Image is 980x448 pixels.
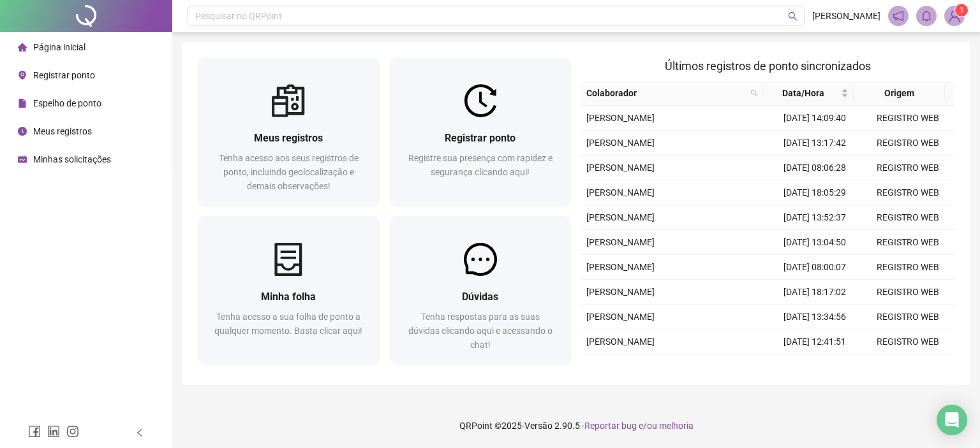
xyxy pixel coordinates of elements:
td: [DATE] 13:04:50 [768,230,861,255]
span: clock-circle [18,127,27,136]
td: [DATE] 13:52:37 [768,205,861,230]
span: Data/Hora [768,86,838,100]
td: [DATE] 08:06:28 [768,155,861,180]
td: REGISTRO WEB [861,255,954,280]
span: [PERSON_NAME] [586,262,655,272]
a: Registrar pontoRegistre sua presença com rapidez e segurança clicando aqui! [390,57,572,206]
td: REGISTRO WEB [861,205,954,230]
sup: Atualize o seu contato no menu Meus Dados [955,4,968,17]
td: [DATE] 08:08:07 [768,354,861,379]
span: [PERSON_NAME] [586,163,655,173]
td: REGISTRO WEB [861,305,954,329]
span: [PERSON_NAME] [586,336,655,347]
span: Versão [524,421,553,431]
a: Minha folhaTenha acesso a sua folha de ponto a qualquer momento. Basta clicar aqui! [198,216,380,365]
td: REGISTRO WEB [861,106,954,131]
td: [DATE] 18:17:02 [768,280,861,305]
span: [PERSON_NAME] [586,113,655,123]
td: [DATE] 13:17:42 [768,131,861,155]
span: search [788,11,798,21]
span: Meus registros [33,126,92,136]
span: left [135,428,144,437]
span: Espelho de ponto [33,98,101,108]
span: Minhas solicitações [33,154,111,164]
span: file [18,99,27,108]
footer: QRPoint © 2025 - 2.90.5 - [172,403,980,448]
span: Dúvidas [462,291,498,303]
td: REGISTRO WEB [861,329,954,354]
a: Meus registrosTenha acesso aos seus registros de ponto, incluindo geolocalização e demais observa... [198,57,380,206]
span: Últimos registros de ponto sincronizados [665,59,871,73]
span: linkedin [47,425,60,438]
td: REGISTRO WEB [861,180,954,205]
span: Página inicial [33,42,85,52]
span: Registre sua presença com rapidez e segurança clicando aqui! [408,153,553,177]
th: Origem [854,81,944,106]
span: schedule [18,155,27,164]
span: instagram [66,425,79,438]
span: 1 [960,6,964,15]
span: environment [18,71,27,80]
span: bell [921,10,932,22]
span: notification [893,10,904,22]
img: 93070 [945,6,964,25]
span: Registrar ponto [33,70,95,80]
span: home [18,43,27,52]
span: Colaborador [586,86,745,100]
span: Tenha acesso aos seus registros de ponto, incluindo geolocalização e demais observações! [219,153,359,191]
td: REGISTRO WEB [861,155,954,180]
td: [DATE] 18:05:29 [768,180,861,205]
span: Tenha respostas para as suas dúvidas clicando aqui e acessando o chat! [408,312,553,350]
td: REGISTRO WEB [861,230,954,255]
td: REGISTRO WEB [861,354,954,379]
span: [PERSON_NAME] [586,212,655,222]
td: [DATE] 12:41:51 [768,329,861,354]
span: search [750,89,758,97]
span: [PERSON_NAME] [586,237,655,247]
td: REGISTRO WEB [861,280,954,305]
span: Minha folha [261,291,316,303]
span: Meus registros [254,132,323,144]
span: Reportar bug e/ou melhoria [584,421,694,431]
td: [DATE] 08:00:07 [768,255,861,280]
span: Registrar ponto [445,132,516,144]
a: DúvidasTenha respostas para as suas dúvidas clicando aqui e acessando o chat! [390,216,572,365]
td: REGISTRO WEB [861,131,954,155]
span: [PERSON_NAME] [586,287,655,297]
td: [DATE] 14:09:40 [768,106,861,131]
span: [PERSON_NAME] [586,138,655,148]
span: [PERSON_NAME] [586,312,655,322]
th: Data/Hora [763,81,854,106]
span: facebook [28,425,41,438]
td: [DATE] 13:34:56 [768,305,861,329]
div: Open Intercom Messenger [937,405,967,435]
span: [PERSON_NAME] [586,187,655,198]
span: [PERSON_NAME] [812,9,880,23]
span: Tenha acesso a sua folha de ponto a qualquer momento. Basta clicar aqui! [214,312,362,336]
span: search [748,83,761,103]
